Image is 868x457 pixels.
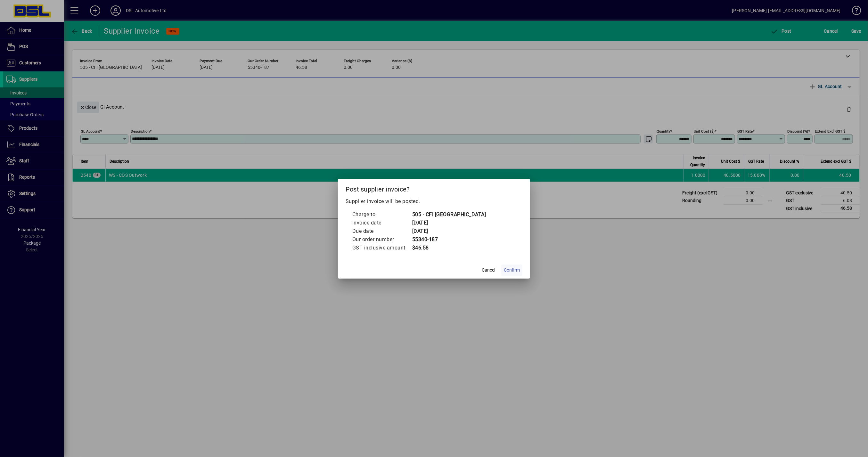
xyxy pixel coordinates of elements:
button: Cancel [478,265,499,276]
td: [DATE] [412,219,486,227]
button: Confirm [501,265,522,276]
td: Invoice date [352,219,412,227]
h2: Post supplier invoice? [338,179,530,197]
td: $46.58 [412,244,486,252]
span: Cancel [482,267,495,273]
td: Due date [352,227,412,235]
td: [DATE] [412,227,486,235]
td: Our order number [352,235,412,244]
td: 505 - CFI [GEOGRAPHIC_DATA] [412,210,486,219]
td: Charge to [352,210,412,219]
span: Confirm [504,267,520,273]
td: 55340-187 [412,235,486,244]
td: GST inclusive amount [352,244,412,252]
p: Supplier invoice will be posted. [346,198,522,205]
